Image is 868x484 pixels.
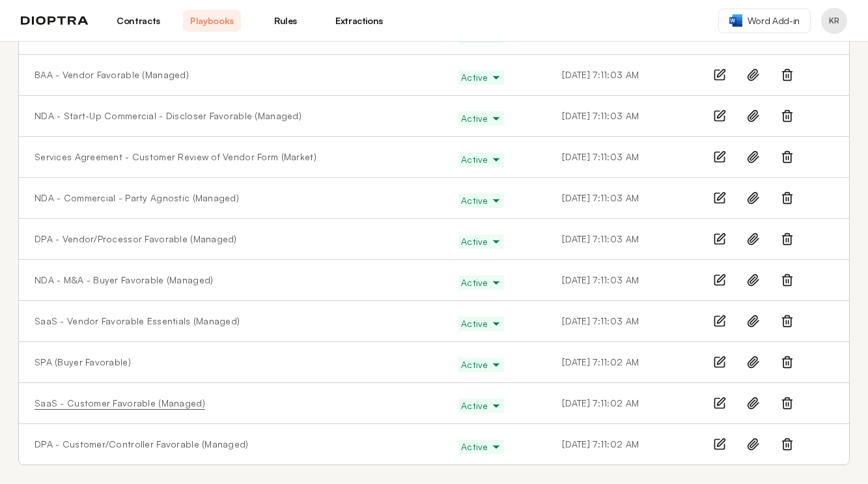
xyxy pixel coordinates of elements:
[35,274,213,287] a: NDA - M&A - Buyer Favorable (Managed)
[546,55,697,96] td: [DATE] 7:11:03 AM
[821,8,847,34] button: Profile menu
[458,440,504,454] button: Active
[461,71,501,84] span: Active
[458,70,504,85] button: Active
[35,233,237,246] a: DPA - Vendor/Processor Favorable (Managed)
[546,383,697,424] td: [DATE] 7:11:02 AM
[461,153,501,166] span: Active
[718,8,811,33] a: Word Add-in
[461,235,501,248] span: Active
[458,152,504,167] button: Active
[546,301,697,342] td: [DATE] 7:11:03 AM
[458,358,504,372] button: Active
[546,342,697,383] td: [DATE] 7:11:02 AM
[35,315,240,328] a: SaaS - Vendor Favorable Essentials (Managed)
[35,68,189,81] a: BAA - Vendor Favorable (Managed)
[109,10,167,32] a: Contracts
[21,16,89,25] img: logo
[546,260,697,301] td: [DATE] 7:11:03 AM
[35,397,205,410] a: SaaS - Customer Favorable (Managed)
[546,137,697,178] td: [DATE] 7:11:03 AM
[458,235,504,249] button: Active
[35,150,316,164] a: Services Agreement - Customer Review of Vendor Form (Market)
[546,96,697,137] td: [DATE] 7:11:03 AM
[458,111,504,126] button: Active
[546,219,697,260] td: [DATE] 7:11:03 AM
[35,356,131,369] a: SPA (Buyer Favorable)
[546,178,697,219] td: [DATE] 7:11:03 AM
[35,192,239,205] a: NDA - Commercial - Party Agnostic (Managed)
[35,109,301,122] a: NDA - Start-Up Commercial - Discloser Favorable (Managed)
[729,14,742,27] img: word
[458,276,504,290] button: Active
[748,14,800,27] span: Word Add-in
[461,276,501,289] span: Active
[257,10,315,32] a: Rules
[461,358,501,371] span: Active
[461,440,501,453] span: Active
[35,438,249,451] a: DPA - Customer/Controller Favorable (Managed)
[461,194,501,207] span: Active
[461,399,501,412] span: Active
[461,112,501,125] span: Active
[461,317,501,330] span: Active
[546,424,697,465] td: [DATE] 7:11:02 AM
[458,317,504,331] button: Active
[458,399,504,413] button: Active
[458,193,504,208] button: Active
[183,10,241,32] a: Playbooks
[330,10,388,32] a: Extractions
